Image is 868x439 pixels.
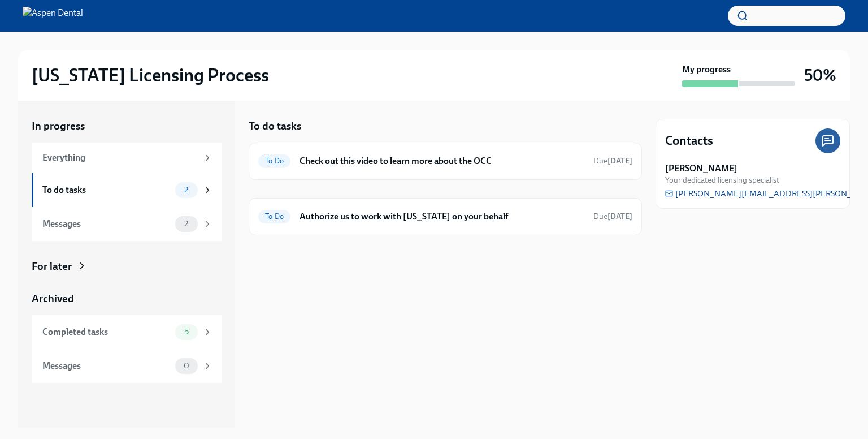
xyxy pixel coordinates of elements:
[665,132,713,149] h4: Contacts
[177,361,196,370] span: 0
[32,119,222,134] a: In progress
[23,7,83,25] img: Aspen Dental
[249,119,301,134] h5: To do tasks
[258,212,290,221] span: To Do
[32,173,222,207] a: To do tasks2
[258,152,632,170] a: To DoCheck out this video to learn more about the OCCDue[DATE]
[665,175,779,186] span: Your dedicated licensing specialist
[804,65,836,85] h3: 50%
[593,156,632,166] span: Due
[300,155,584,167] h6: Check out this video to learn more about the OCC
[32,259,222,274] a: For later
[42,152,198,164] div: Everything
[607,156,632,166] strong: [DATE]
[177,186,195,194] span: 2
[607,212,632,221] strong: [DATE]
[258,208,632,226] a: To DoAuthorize us to work with [US_STATE] on your behalfDue[DATE]
[665,162,737,175] strong: [PERSON_NAME]
[42,218,171,230] div: Messages
[32,349,222,383] a: Messages0
[32,315,222,349] a: Completed tasks5
[42,326,171,338] div: Completed tasks
[32,259,72,274] div: For later
[258,157,290,165] span: To Do
[177,328,196,336] span: 5
[32,291,222,306] a: Archived
[300,210,584,223] h6: Authorize us to work with [US_STATE] on your behalf
[593,211,632,222] span: September 7th, 2025 09:00
[593,212,632,221] span: Due
[42,360,171,372] div: Messages
[32,143,222,173] a: Everything
[32,207,222,241] a: Messages2
[682,63,731,76] strong: My progress
[42,184,171,196] div: To do tasks
[177,219,195,228] span: 2
[32,64,269,87] h2: [US_STATE] Licensing Process
[593,156,632,166] span: August 31st, 2025 12:00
